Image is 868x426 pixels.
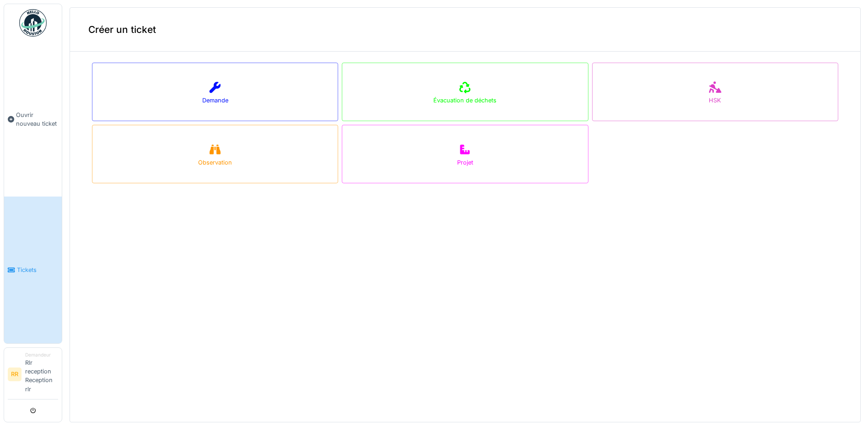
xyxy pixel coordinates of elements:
li: RR [8,367,22,381]
span: Ouvrir nouveau ticket [16,111,58,128]
div: Observation [198,158,232,167]
div: Demande [202,96,228,105]
div: HSK [709,96,721,105]
li: Rlr reception Reception rlr [25,351,58,397]
div: Créer un ticket [70,8,860,52]
a: Tickets [4,197,62,343]
a: RR DemandeurRlr reception Reception rlr [8,351,58,399]
div: Projet [457,158,473,167]
span: Tickets [17,266,58,274]
img: Badge_color-CXgf-gQk.svg [19,9,47,37]
a: Ouvrir nouveau ticket [4,42,62,197]
div: Évacuation de déchets [433,96,496,105]
div: Demandeur [25,351,58,358]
